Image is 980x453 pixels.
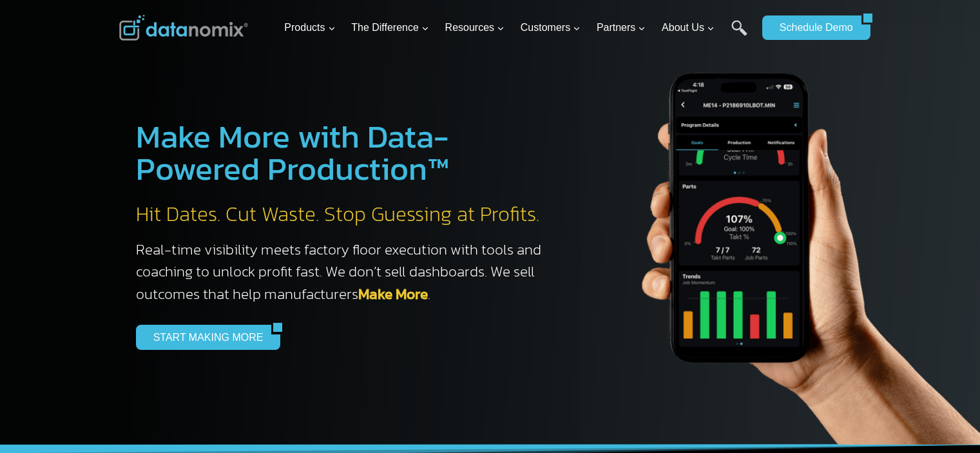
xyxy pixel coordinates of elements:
span: The Difference [351,19,429,36]
nav: Primary Navigation [279,7,756,49]
a: Schedule Demo [762,15,861,40]
span: Customers [521,19,581,36]
span: Partners [597,19,646,36]
span: About Us [662,19,715,36]
span: Resources [445,19,504,36]
h1: Make More with Data-Powered Production™ [136,120,555,185]
a: START MAKING MORE [136,325,272,349]
span: Products [284,19,335,36]
h2: Hit Dates. Cut Waste. Stop Guessing at Profits. [136,201,555,228]
img: Datanomix [119,15,248,41]
a: Search [731,20,747,49]
h3: Real-time visibility meets factory floor execution with tools and coaching to unlock profit fast.... [136,238,555,305]
a: Make More [358,283,428,305]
